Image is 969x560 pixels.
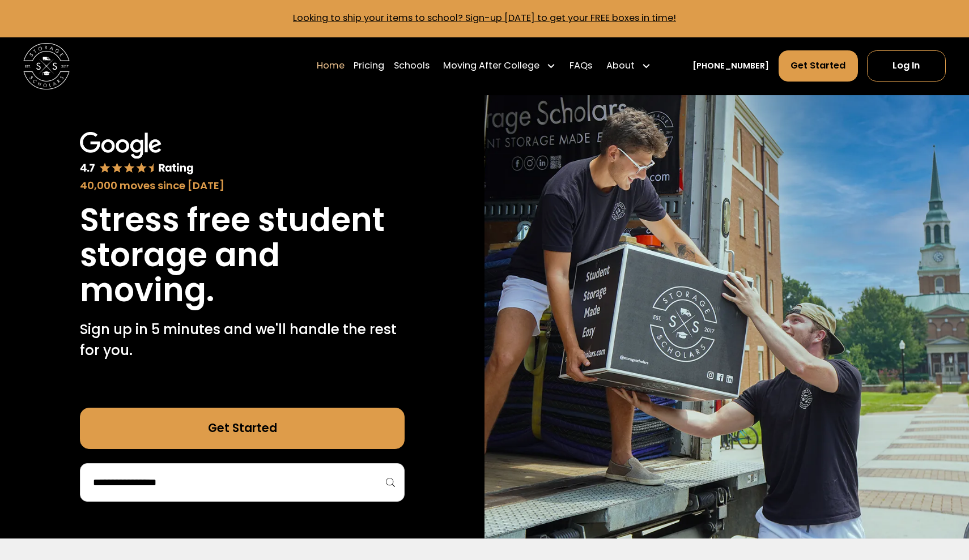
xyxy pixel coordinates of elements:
a: Pricing [354,50,384,82]
a: FAQs [569,50,592,82]
div: About [606,59,635,73]
a: Log In [867,50,946,82]
div: Moving After College [439,50,560,82]
p: Sign up in 5 minutes and we'll handle the rest for you. [80,319,405,361]
a: [PHONE_NUMBER] [692,60,769,72]
img: Google 4.7 star rating [80,132,194,176]
img: Storage Scholars makes moving and storage easy. [484,95,969,539]
a: Schools [394,50,430,82]
a: Home [317,50,345,82]
a: home [23,43,70,89]
a: Get Started [779,50,858,82]
a: Looking to ship your items to school? Sign-up [DATE] to get your FREE boxes in time! [293,11,676,24]
div: About [602,50,656,82]
h1: Stress free student storage and moving. [80,203,405,308]
a: Get Started [80,408,405,450]
img: Storage Scholars main logo [23,43,70,89]
div: Moving After College [443,59,539,73]
div: 40,000 moves since [DATE] [80,178,405,194]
